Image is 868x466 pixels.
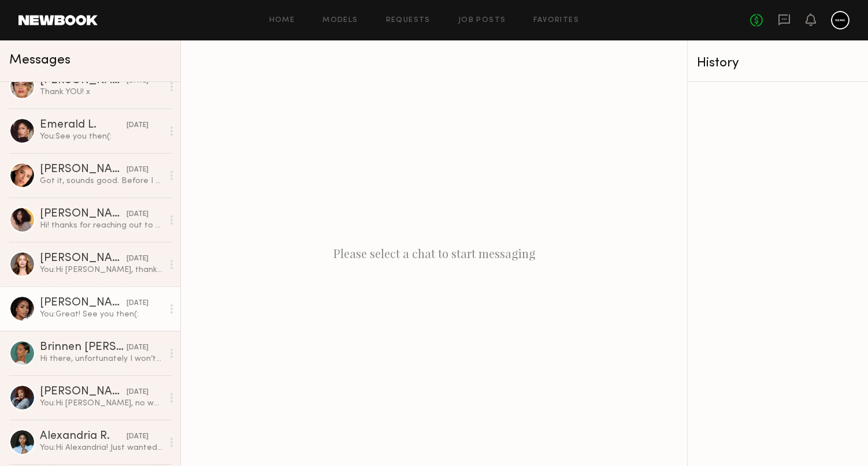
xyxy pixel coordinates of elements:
[127,387,149,398] div: [DATE]
[40,353,163,364] div: Hi there, unfortunately I won’t be able to make it out that way for the casting. Due to my transp...
[40,208,127,220] div: [PERSON_NAME]
[127,431,149,442] div: [DATE]
[127,253,149,264] div: [DATE]
[40,264,163,275] div: You: Hi [PERSON_NAME], thanks for your response! We're LA based (:
[127,120,149,131] div: [DATE]
[40,164,127,176] div: [PERSON_NAME]
[127,165,149,176] div: [DATE]
[127,342,149,353] div: [DATE]
[40,120,127,131] div: Emerald L.
[40,297,127,309] div: [PERSON_NAME]
[40,220,163,231] div: Hi! thanks for reaching out to me! what are the details of the job? Rate, usage, brand etc thanks...
[40,176,163,187] div: Got it, sounds good. Before I️ move forward with scheduling the casting could I️ please learn a b...
[40,342,127,353] div: Brinnen [PERSON_NAME]
[269,17,295,24] a: Home
[533,17,579,24] a: Favorites
[40,442,163,453] div: You: Hi Alexandria! Just wanted to check in to see if you were coming in [DATE], since our team i...
[40,309,163,320] div: You: Great! See you then(:
[40,87,163,98] div: Thank YOU! x
[40,431,127,442] div: Alexandria R.
[40,131,163,142] div: You: See you then(:
[697,57,859,70] div: History
[40,398,163,409] div: You: Hi [PERSON_NAME], no worries at all! 100% understandable! Thank you for your time (:
[458,17,506,24] a: Job Posts
[181,40,687,466] div: Please select a chat to start messaging
[127,209,149,220] div: [DATE]
[322,17,358,24] a: Models
[386,17,431,24] a: Requests
[9,54,71,67] span: Messages
[40,253,127,264] div: [PERSON_NAME]
[40,386,127,398] div: [PERSON_NAME]
[127,298,149,309] div: [DATE]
